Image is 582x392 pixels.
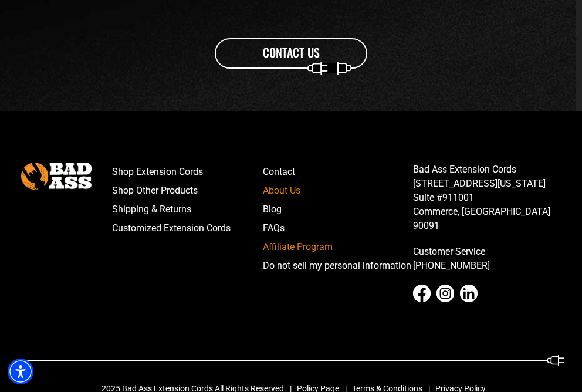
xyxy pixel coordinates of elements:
[436,285,454,302] a: Instagram - open in a new tab
[8,359,33,384] div: Accessibility Menu
[112,219,263,238] a: Customized Extension Cords
[112,163,263,181] a: Shop Extension Cords
[263,181,414,200] a: About Us
[460,285,478,302] a: LinkedIn - open in a new tab
[21,163,92,189] img: Bad Ass Extension Cords
[112,181,263,200] a: Shop Other Products
[263,163,414,181] a: Contact
[263,238,414,256] a: Affiliate Program
[413,163,564,233] p: Bad Ass Extension Cords [STREET_ADDRESS][US_STATE] Suite #911001 Commerce, [GEOGRAPHIC_DATA] 90091
[215,38,367,69] a: CONTACT US
[413,285,431,302] a: Facebook - open in a new tab
[112,200,263,219] a: Shipping & Returns
[263,219,414,238] a: FAQs
[263,200,414,219] a: Blog
[263,256,414,275] a: Do not sell my personal information
[413,242,564,275] a: call 833-674-1699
